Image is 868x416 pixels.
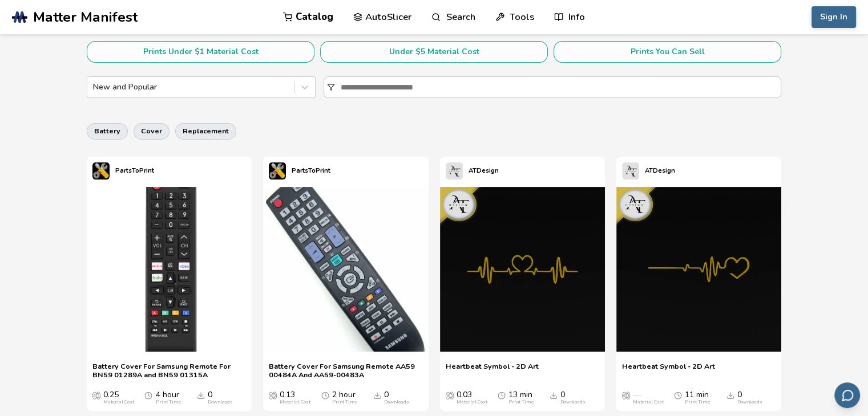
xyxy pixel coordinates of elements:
[93,83,95,92] input: New and Popular
[560,390,586,405] div: 0
[834,382,860,408] button: Send feedback via email
[508,390,534,405] div: 13 min
[446,390,454,399] span: Average Cost
[280,390,310,405] div: 0.13
[498,390,506,399] span: Average Print Time
[737,390,762,405] div: 0
[103,390,134,405] div: 0.25
[208,390,233,405] div: 0
[685,399,710,405] div: Print Time
[674,390,682,399] span: Average Print Time
[446,362,539,379] a: Heartbeat Symbol - 2D Art
[469,165,499,177] p: ATDesign
[457,390,487,405] div: 0.03
[175,123,236,139] button: replacement
[616,157,681,185] a: ATDesign's profileATDesign
[554,41,781,63] button: Prints You Can Sell
[269,362,422,379] a: Battery Cover For Samsung Remote AA59 00484A And AA59-00483A
[384,399,409,405] div: Downloads
[320,41,548,63] button: Under $5 Material Cost
[155,390,180,405] div: 4 hour
[446,162,463,180] img: ATDesign's profile
[87,157,160,185] a: PartsToPrint's profilePartsToPrint
[134,123,169,139] button: cover
[726,390,734,399] span: Downloads
[440,157,504,185] a: ATDesign's profileATDesign
[633,399,664,405] div: Material Cost
[269,162,286,180] img: PartsToPrint's profile
[144,390,152,399] span: Average Print Time
[292,165,330,177] p: PartsToPrint
[87,41,314,63] button: Prints Under $1 Material Cost
[622,390,630,399] span: Average Cost
[508,399,534,405] div: Print Time
[115,165,154,177] p: PartsToPrint
[33,9,138,25] span: Matter Manifest
[645,165,675,177] p: ATDesign
[269,390,277,399] span: Average Cost
[622,362,715,379] a: Heartbeat Symbol - 2D Art
[685,390,710,405] div: 11 min
[550,390,558,399] span: Downloads
[87,123,128,139] button: battery
[384,390,409,405] div: 0
[103,399,134,405] div: Material Cost
[321,390,329,399] span: Average Print Time
[197,390,205,399] span: Downloads
[155,399,180,405] div: Print Time
[560,399,586,405] div: Downloads
[622,162,639,180] img: ATDesign's profile
[263,157,336,185] a: PartsToPrint's profilePartsToPrint
[332,390,357,405] div: 2 hour
[737,399,762,405] div: Downloads
[633,390,641,399] span: —
[457,399,487,405] div: Material Cost
[280,399,310,405] div: Material Cost
[92,390,100,399] span: Average Cost
[208,399,233,405] div: Downloads
[812,6,856,28] button: Sign In
[373,390,381,399] span: Downloads
[332,399,357,405] div: Print Time
[92,362,246,379] a: Battery Cover For Samsung Remote For BN59 01289A and BN59 01315A
[92,162,110,180] img: PartsToPrint's profile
